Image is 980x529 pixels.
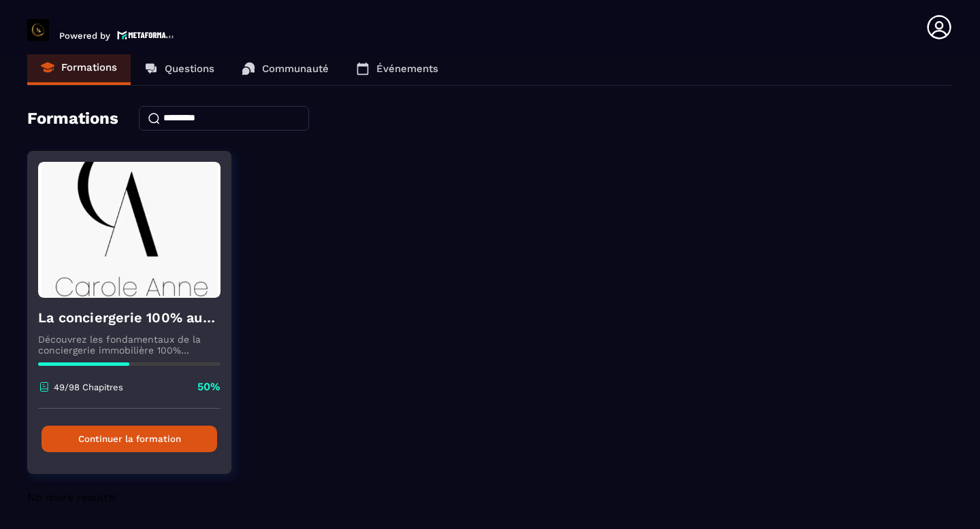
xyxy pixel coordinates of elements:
h4: La conciergerie 100% automatisée [38,308,220,327]
p: Événements [376,63,438,75]
p: 50% [197,379,220,394]
button: Continuer la formation [42,426,217,452]
a: Communauté [228,52,342,85]
h4: Formations [27,109,118,128]
p: Formations [61,61,117,73]
img: logo [117,29,174,41]
a: formation-backgroundLa conciergerie 100% automatiséeDécouvrez les fondamentaux de la conciergerie... [27,151,248,491]
a: Formations [27,52,131,85]
p: 49/98 Chapitres [54,382,123,392]
p: Questions [165,63,214,75]
a: Événements [342,52,452,85]
span: No more results! [27,491,116,504]
img: formation-background [38,162,220,298]
img: logo-branding [27,19,49,41]
a: Questions [131,52,228,85]
p: Powered by [59,31,110,41]
p: Communauté [262,63,329,75]
p: Découvrez les fondamentaux de la conciergerie immobilière 100% automatisée. Cette formation est c... [38,334,220,356]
